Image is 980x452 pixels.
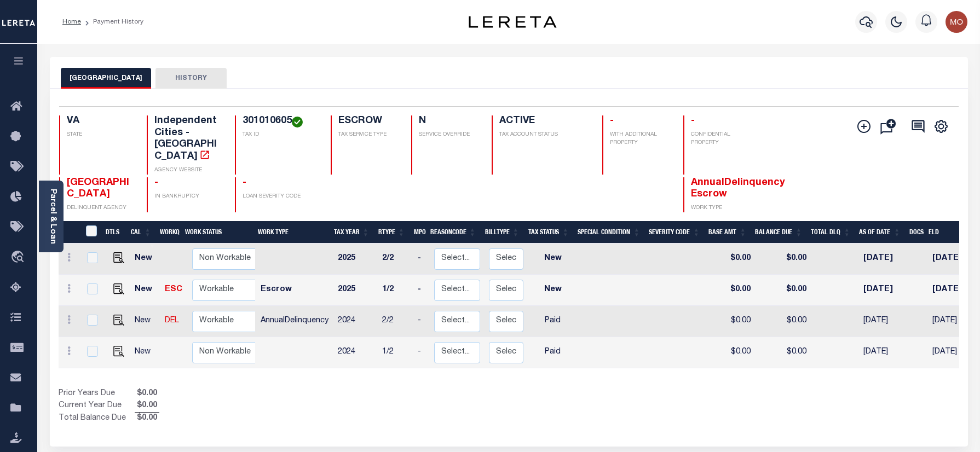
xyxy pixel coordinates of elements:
[946,11,967,33] img: svg+xml;base64,PHN2ZyB4bWxucz0iaHR0cDovL3d3dy53My5vcmcvMjAwMC9zdmciIHBvaW50ZXItZXZlbnRzPSJub25lIi...
[243,193,318,201] p: LOAN SEVERITY CODE
[855,221,905,244] th: As of Date: activate to sort column ascending
[130,306,160,337] td: New
[135,400,159,412] span: $0.00
[67,204,134,212] p: DELINQUENT AGENCY
[528,306,578,337] td: Paid
[333,275,378,306] td: 2025
[751,221,806,244] th: Balance Due: activate to sort column ascending
[243,115,318,128] h4: 301010605
[905,221,924,244] th: Docs
[928,244,974,275] td: [DATE]
[928,306,974,337] td: [DATE]
[49,189,56,244] a: Parcel & Loan
[691,116,695,126] span: -
[333,337,378,368] td: 2024
[708,244,755,275] td: $0.00
[524,221,574,244] th: Tax Status: activate to sort column ascending
[333,244,378,275] td: 2025
[528,337,578,368] td: Paid
[413,337,430,368] td: -
[165,317,179,324] a: DEL
[135,413,159,425] span: $0.00
[755,337,811,368] td: $0.00
[256,306,333,337] td: AnnualDelinquency
[126,221,155,244] th: CAL: activate to sort column ascending
[135,388,159,400] span: $0.00
[859,337,909,368] td: [DATE]
[67,115,134,128] h4: VA
[378,306,413,337] td: 2/2
[704,221,751,244] th: Base Amt: activate to sort column ascending
[419,115,479,128] h4: N
[755,244,811,275] td: $0.00
[59,400,135,412] td: Current Year Due
[924,221,973,244] th: ELD: activate to sort column ascending
[59,221,79,244] th: &nbsp;&nbsp;&nbsp;&nbsp;&nbsp;&nbsp;&nbsp;&nbsp;&nbsp;&nbsp;
[573,221,644,244] th: Special Condition: activate to sort column ascending
[528,275,578,306] td: New
[338,115,398,128] h4: ESCROW
[469,16,556,28] img: logo-dark.svg
[155,68,227,89] button: HISTORY
[419,131,479,139] p: SERVICE OVERRIDE
[243,131,318,139] p: TAX ID
[859,275,909,306] td: [DATE]
[181,221,255,244] th: Work Status
[691,204,758,212] p: WORK TYPE
[130,337,160,368] td: New
[859,306,909,337] td: [DATE]
[691,178,785,200] span: AnnualDelinquency Escrow
[378,275,413,306] td: 1/2
[330,221,374,244] th: Tax Year: activate to sort column ascending
[165,286,182,293] a: ESC
[154,193,222,201] p: IN BANKRUPTCY
[101,221,126,244] th: DTLS
[333,306,378,337] td: 2024
[256,275,333,306] td: Escrow
[10,251,28,265] i: travel_explore
[378,337,413,368] td: 1/2
[338,131,398,139] p: TAX SERVICE TYPE
[79,221,102,244] th: &nbsp;
[61,68,151,89] button: [GEOGRAPHIC_DATA]
[413,306,430,337] td: -
[644,221,704,244] th: Severity Code: activate to sort column ascending
[154,178,158,188] span: -
[708,337,755,368] td: $0.00
[413,244,430,275] td: -
[59,413,135,425] td: Total Balance Due
[610,131,670,147] p: WITH ADDITIONAL PROPERTY
[155,221,181,244] th: WorkQ
[481,221,524,244] th: BillType: activate to sort column ascending
[67,131,134,139] p: STATE
[859,244,909,275] td: [DATE]
[378,244,413,275] td: 2/2
[243,178,246,188] span: -
[67,178,129,200] span: [GEOGRAPHIC_DATA]
[928,337,974,368] td: [DATE]
[928,275,974,306] td: [DATE]
[410,221,426,244] th: MPO
[691,131,758,147] p: CONFIDENTIAL PROPERTY
[253,221,330,244] th: Work Type
[130,275,160,306] td: New
[755,306,811,337] td: $0.00
[130,244,160,275] td: New
[154,115,222,163] h4: Independent Cities - [GEOGRAPHIC_DATA]
[154,166,222,175] p: AGENCY WEBSITE
[374,221,410,244] th: RType: activate to sort column ascending
[499,115,589,128] h4: ACTIVE
[708,306,755,337] td: $0.00
[426,221,481,244] th: ReasonCode: activate to sort column ascending
[499,131,589,139] p: TAX ACCOUNT STATUS
[610,116,614,126] span: -
[806,221,855,244] th: Total DLQ: activate to sort column ascending
[62,19,81,25] a: Home
[708,275,755,306] td: $0.00
[528,244,578,275] td: New
[59,388,135,400] td: Prior Years Due
[81,17,143,27] li: Payment History
[755,275,811,306] td: $0.00
[413,275,430,306] td: -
